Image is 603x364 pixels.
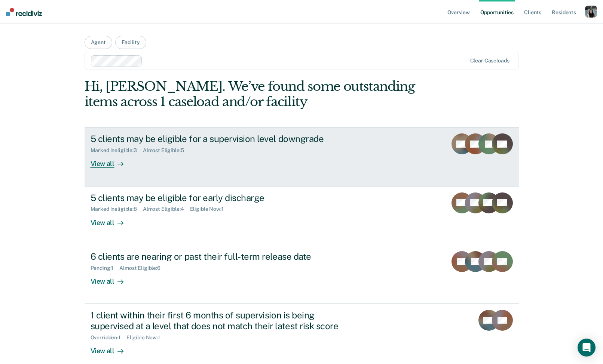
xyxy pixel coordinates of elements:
[91,265,120,271] div: Pending : 1
[115,36,146,49] button: Facility
[143,147,190,154] div: Almost Eligible : 5
[91,310,353,331] div: 1 client within their first 6 months of supervision is being supervised at a level that does not ...
[578,339,596,357] div: Open Intercom Messenger
[91,340,132,355] div: View all
[91,154,132,168] div: View all
[470,58,509,64] div: Clear caseloads
[91,334,126,341] div: Overridden : 1
[85,36,112,49] button: Agent
[91,133,353,144] div: 5 clients may be eligible for a supervision level downgrade
[126,334,166,341] div: Eligible Now : 1
[85,245,519,304] a: 6 clients are nearing or past their full-term release datePending:1Almost Eligible:6View all
[85,127,519,186] a: 5 clients may be eligible for a supervision level downgradeMarked Ineligible:3Almost Eligible:5Vi...
[91,251,353,262] div: 6 clients are nearing or past their full-term release date
[85,79,432,109] div: Hi, [PERSON_NAME]. We’ve found some outstanding items across 1 caseload and/or facility
[119,265,166,271] div: Almost Eligible : 6
[91,206,143,212] div: Marked Ineligible : 8
[91,192,353,203] div: 5 clients may be eligible for early discharge
[143,206,190,212] div: Almost Eligible : 4
[91,147,143,154] div: Marked Ineligible : 3
[85,186,519,245] a: 5 clients may be eligible for early dischargeMarked Ineligible:8Almost Eligible:4Eligible Now:1Vi...
[6,8,42,16] img: Recidiviz
[190,206,230,212] div: Eligible Now : 1
[91,271,132,286] div: View all
[91,212,132,227] div: View all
